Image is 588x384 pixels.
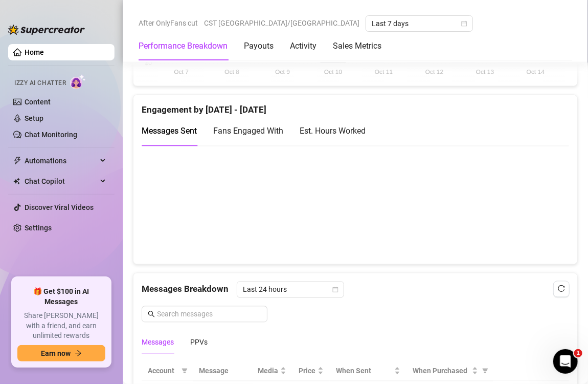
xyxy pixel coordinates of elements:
[330,361,406,381] th: When Sent
[8,25,85,35] img: logo-BBDzfeDw.svg
[142,337,174,348] div: Messages
[142,95,569,117] div: Engagement by [DATE] - [DATE]
[574,349,582,357] span: 1
[142,126,197,136] span: Messages Sent
[139,40,228,52] div: Performance Breakdown
[148,311,155,318] span: search
[243,282,338,297] span: Last 24 hours
[179,364,190,379] span: filter
[25,173,97,189] span: Chat Copilot
[13,178,20,185] img: Chat Copilot
[300,125,366,138] div: Est. Hours Worked
[17,345,105,361] button: Earn nowarrow-right
[25,98,51,106] a: Content
[336,366,392,377] span: When Sent
[406,361,493,381] th: When Purchased
[75,350,82,357] span: arrow-right
[25,153,97,169] span: Automations
[244,40,274,52] div: Payouts
[480,364,490,379] span: filter
[17,311,105,341] span: Share [PERSON_NAME] with a friend, and earn unlimited rewards
[558,285,565,292] span: reload
[142,282,569,298] div: Messages Breakdown
[292,361,330,381] th: Price
[482,368,488,374] span: filter
[193,361,252,381] th: Message
[252,361,292,381] th: Media
[41,349,71,357] span: Earn now
[213,126,283,136] span: Fans Engaged With
[70,74,86,89] img: AI Chatter
[258,366,278,377] span: Media
[25,203,94,211] a: Discover Viral Videos
[25,224,52,232] a: Settings
[182,368,188,374] span: filter
[299,366,315,377] span: Price
[25,114,43,122] a: Setup
[25,131,77,139] a: Chat Monitoring
[333,40,381,52] div: Sales Metrics
[190,337,208,348] div: PPVs
[25,48,44,56] a: Home
[461,20,467,27] span: calendar
[157,309,261,320] input: Search messages
[372,16,467,31] span: Last 7 days
[14,78,66,88] span: Izzy AI Chatter
[148,366,177,377] span: Account
[17,287,105,307] span: 🎁 Get $100 in AI Messages
[13,157,21,165] span: thunderbolt
[553,349,578,374] iframe: Intercom live chat
[139,15,198,31] span: After OnlyFans cut
[204,15,359,31] span: CST [GEOGRAPHIC_DATA]/[GEOGRAPHIC_DATA]
[290,40,316,52] div: Activity
[413,366,470,377] span: When Purchased
[332,287,338,293] span: calendar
